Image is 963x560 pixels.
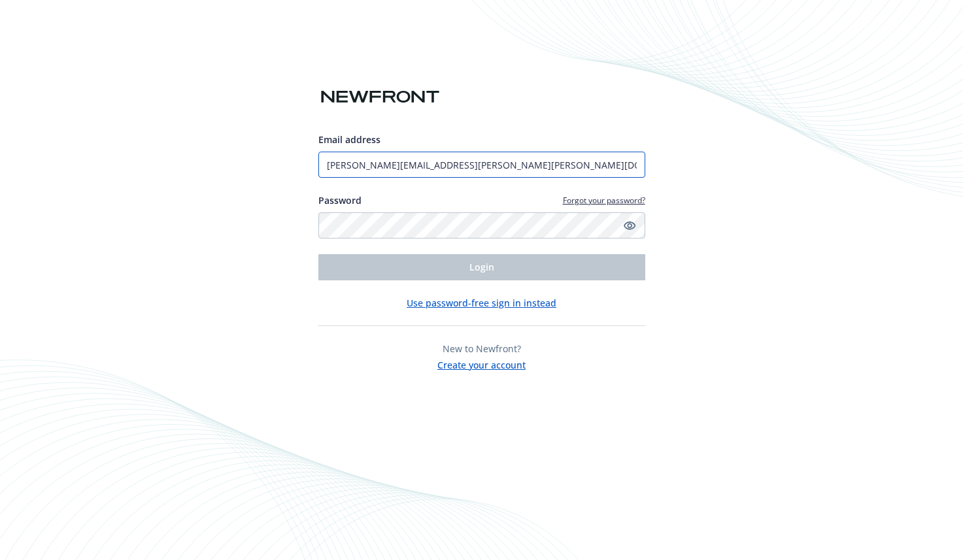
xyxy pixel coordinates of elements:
[469,261,494,273] span: Login
[318,152,645,178] input: Enter your email
[407,296,556,310] button: Use password-free sign in instead
[563,195,645,206] a: Forgot your password?
[318,86,442,108] img: Newfront logo
[318,193,362,207] label: Password
[318,254,645,280] button: Login
[318,133,380,146] span: Email address
[318,212,645,239] input: Enter your password
[622,218,637,233] a: Show password
[437,355,526,372] button: Create your account
[443,342,521,355] span: New to Newfront?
